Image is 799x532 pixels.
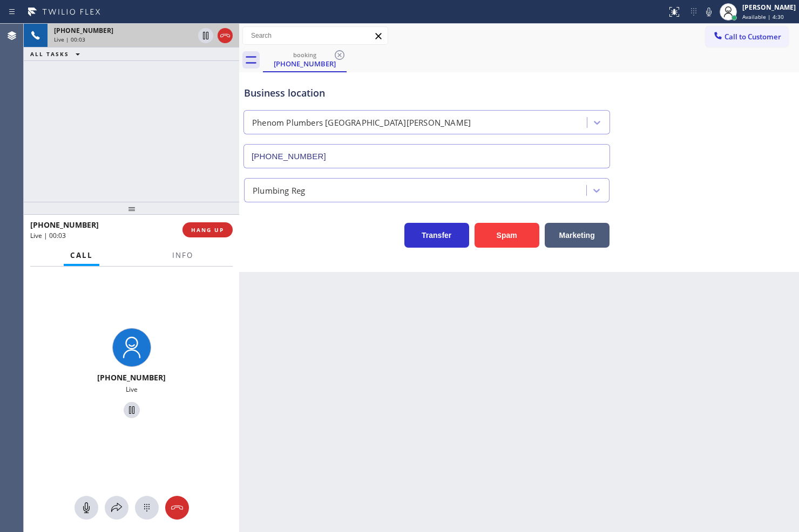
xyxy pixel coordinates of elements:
[545,223,610,248] button: Marketing
[191,226,224,234] span: HANG UP
[243,27,388,44] input: Search
[75,496,98,520] button: Mute
[264,48,346,71] div: (833) 860-8419
[218,28,233,43] button: Hang up
[742,13,784,21] span: Available | 4:30
[243,144,610,168] input: Phone Number
[70,250,93,260] span: Call
[252,117,471,129] div: Phenom Plumbers [GEOGRAPHIC_DATA][PERSON_NAME]
[30,220,99,230] span: [PHONE_NUMBER]
[475,223,539,248] button: Spam
[24,47,91,60] button: ALL TASKS
[264,59,346,69] div: [PHONE_NUMBER]
[30,231,66,240] span: Live | 00:03
[124,402,140,418] button: Hold Customer
[105,496,128,520] button: Open directory
[724,32,781,42] span: Call to Customer
[97,372,166,383] span: [PHONE_NUMBER]
[172,250,193,260] span: Info
[135,496,159,520] button: Open dialpad
[54,36,85,43] span: Live | 00:03
[198,28,213,43] button: Hold Customer
[706,26,788,47] button: Call to Customer
[126,385,138,394] span: Live
[264,51,346,59] div: booking
[742,3,796,12] div: [PERSON_NAME]
[701,4,716,19] button: Mute
[30,50,69,58] span: ALL TASKS
[404,223,469,248] button: Transfer
[64,245,99,266] button: Call
[244,86,610,100] div: Business location
[253,184,305,196] div: Plumbing Reg
[166,245,200,266] button: Info
[165,496,189,520] button: Hang up
[54,26,113,35] span: [PHONE_NUMBER]
[182,222,233,237] button: HANG UP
